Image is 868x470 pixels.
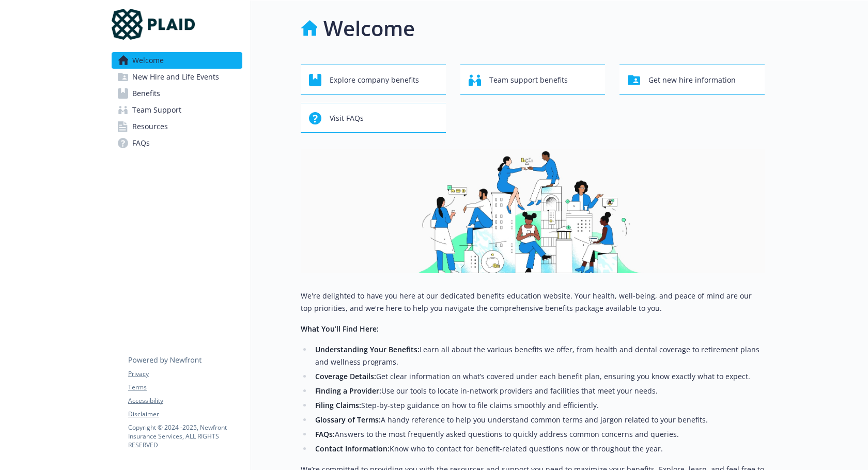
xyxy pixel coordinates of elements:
li: Know who to contact for benefit-related questions now or throughout the year. [312,443,765,455]
a: Accessibility [128,396,242,405]
a: Resources [112,118,242,135]
a: FAQs [112,135,242,151]
li: A handy reference to help you understand common terms and jargon related to your benefits. [312,414,765,426]
span: Benefits [132,85,160,102]
li: Answers to the most frequently asked questions to quickly address common concerns and queries. [312,428,765,441]
button: Get new hire information [619,65,765,95]
p: Copyright © 2024 - 2025 , Newfront Insurance Services, ALL RIGHTS RESERVED [128,423,242,449]
span: Team support benefits [489,70,568,90]
h1: Welcome [323,13,415,44]
a: Disclaimer [128,410,242,419]
li: Learn all about the various benefits we offer, from health and dental coverage to retirement plan... [312,343,765,368]
span: Get new hire information [648,70,736,90]
button: Team support benefits [460,65,606,95]
a: Benefits [112,85,242,102]
span: Welcome [132,52,164,69]
strong: Coverage Details: [315,371,376,381]
a: Terms [128,383,242,392]
span: Explore company benefits [330,70,419,90]
strong: Contact Information: [315,444,390,453]
a: Team Support [112,102,242,118]
strong: Filing Claims: [315,400,361,410]
a: New Hire and Life Events [112,69,242,85]
button: Explore company benefits [301,65,446,95]
li: Use our tools to locate in-network providers and facilities that meet your needs. [312,385,765,397]
a: Welcome [112,52,242,69]
button: Visit FAQs [301,103,446,133]
li: Get clear information on what’s covered under each benefit plan, ensuring you know exactly what t... [312,370,765,383]
strong: Finding a Provider: [315,386,381,396]
strong: Glossary of Terms: [315,415,381,425]
span: FAQs [132,135,150,151]
strong: What You’ll Find Here: [301,324,379,334]
p: We're delighted to have you here at our dedicated benefits education website. Your health, well-b... [301,290,765,315]
span: New Hire and Life Events [132,69,219,85]
span: Visit FAQs [330,108,364,128]
li: Step-by-step guidance on how to file claims smoothly and efficiently. [312,399,765,412]
strong: FAQs: [315,429,335,439]
strong: Understanding Your Benefits: [315,344,420,354]
span: Resources [132,118,168,135]
img: overview page banner [301,149,765,273]
a: Privacy [128,369,242,379]
span: Team Support [132,102,181,118]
